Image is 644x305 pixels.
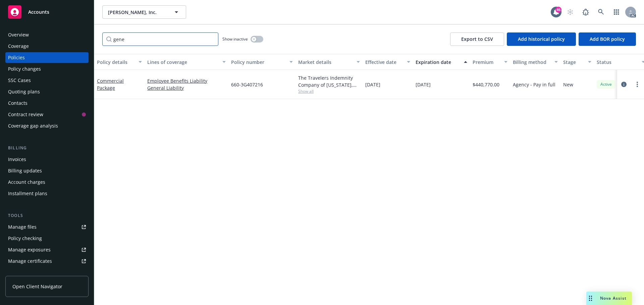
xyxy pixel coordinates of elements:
[8,177,45,187] div: Account charges
[473,81,499,88] span: $440,770.00
[298,88,360,94] span: Show all
[5,212,89,219] div: Tools
[8,154,26,165] div: Invoices
[8,52,25,63] div: Policies
[5,267,89,278] a: Manage claims
[5,222,89,232] a: Manage files
[8,41,29,52] div: Coverage
[8,109,43,120] div: Contract review
[461,36,493,42] span: Export to CSV
[5,29,89,40] a: Overview
[620,80,628,88] a: circleInformation
[102,32,218,46] input: Filter by keyword...
[5,86,89,97] a: Quoting plans
[5,165,89,176] a: Billing updates
[5,109,89,120] a: Contract review
[5,75,89,86] a: SSC Cases
[590,36,625,42] span: Add BOR policy
[413,54,470,70] button: Expiration date
[450,32,504,46] button: Export to CSV
[610,5,623,19] a: Switch app
[28,9,49,15] span: Accounts
[8,222,37,232] div: Manage files
[563,5,577,19] a: Start snowing
[518,36,565,42] span: Add historical policy
[365,81,380,88] span: [DATE]
[507,32,576,46] button: Add historical policy
[298,59,353,66] div: Market details
[5,52,89,63] a: Policies
[231,59,285,66] div: Policy number
[12,283,62,290] span: Open Client Navigator
[145,54,228,70] button: Lines of coverage
[586,292,632,305] button: Nova Assist
[5,177,89,187] a: Account charges
[5,233,89,244] a: Policy checking
[586,292,595,305] div: Drag to move
[599,81,613,87] span: Active
[228,54,296,70] button: Policy number
[231,81,263,88] span: 660-3G407216
[5,64,89,74] a: Policy changes
[8,165,42,176] div: Billing updates
[8,256,52,266] div: Manage certificates
[473,59,500,66] div: Premium
[5,256,89,266] a: Manage certificates
[5,244,89,255] a: Manage exposures
[5,3,89,21] a: Accounts
[510,54,560,70] button: Billing method
[5,145,89,151] div: Billing
[5,121,89,131] a: Coverage gap analysis
[97,59,135,66] div: Policy details
[8,75,31,86] div: SSC Cases
[8,64,41,74] div: Policy changes
[633,80,641,88] a: more
[5,188,89,199] a: Installment plans
[563,59,584,66] div: Stage
[147,84,226,91] a: General Liability
[365,59,403,66] div: Effective date
[8,98,28,108] div: Contacts
[8,121,58,131] div: Coverage gap analysis
[579,32,636,46] button: Add BOR policy
[94,54,145,70] button: Policy details
[8,86,40,97] div: Quoting plans
[296,54,363,70] button: Market details
[363,54,413,70] button: Effective date
[563,81,573,88] span: New
[8,29,29,40] div: Overview
[8,267,42,278] div: Manage claims
[222,36,248,42] span: Show inactive
[5,98,89,108] a: Contacts
[513,81,555,88] span: Agency - Pay in full
[579,5,592,19] a: Report a Bug
[147,59,218,66] div: Lines of coverage
[513,59,550,66] div: Billing method
[5,154,89,165] a: Invoices
[600,295,627,301] span: Nova Assist
[108,9,166,16] span: [PERSON_NAME], Inc.
[8,188,47,199] div: Installment plans
[597,59,638,66] div: Status
[97,78,124,91] a: Commercial Package
[5,41,89,52] a: Coverage
[416,81,431,88] span: [DATE]
[147,77,226,84] a: Employee Benefits Liability
[594,5,608,19] a: Search
[560,54,594,70] button: Stage
[555,7,561,13] div: 46
[470,54,510,70] button: Premium
[8,233,42,244] div: Policy checking
[416,59,460,66] div: Expiration date
[298,74,360,88] div: The Travelers Indemnity Company of [US_STATE], Travelers Insurance
[102,5,186,19] button: [PERSON_NAME], Inc.
[8,244,51,255] div: Manage exposures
